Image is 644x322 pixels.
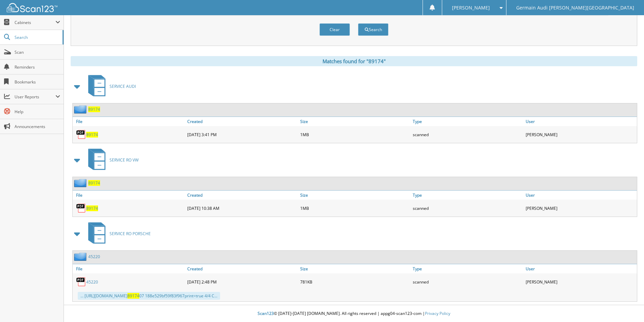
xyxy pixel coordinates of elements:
[15,34,59,40] span: Search
[411,191,524,200] a: Type
[88,180,100,186] a: 89174
[524,264,637,273] a: User
[411,275,524,289] div: scanned
[186,128,299,141] div: [DATE] 3:41 PM
[127,293,139,299] span: 89174
[524,191,637,200] a: User
[74,105,88,114] img: folder2.png
[15,49,60,55] span: Scan
[15,64,60,70] span: Reminders
[7,3,57,12] img: scan123-logo-white.svg
[76,129,86,140] img: PDF.png
[73,191,186,200] a: File
[74,179,88,187] img: folder2.png
[358,23,388,36] button: Search
[411,264,524,273] a: Type
[524,128,637,141] div: [PERSON_NAME]
[411,201,524,215] div: scanned
[524,117,637,126] a: User
[258,311,274,316] span: Scan123
[186,275,299,289] div: [DATE] 2:48 PM
[86,205,98,211] a: 89174
[84,147,139,173] a: SERVICE RO VW
[319,23,350,36] button: Clear
[186,117,299,126] a: Created
[299,191,411,200] a: Size
[84,220,151,247] a: SERVICE RO PORSCHE
[110,83,136,89] span: SERVICE AUDI
[610,290,644,322] iframe: Chat Widget
[15,94,55,100] span: User Reports
[84,73,136,100] a: SERVICE AUDI
[88,106,100,112] a: 89174
[110,231,151,237] span: SERVICE RO PORSCHE
[110,157,139,163] span: SERVICE RO VW
[15,124,60,129] span: Announcements
[186,201,299,215] div: [DATE] 10:38 AM
[524,201,637,215] div: [PERSON_NAME]
[425,311,450,316] a: Privacy Policy
[86,132,98,138] a: 89174
[411,128,524,141] div: scanned
[71,56,637,66] div: Matches found for "89174"
[186,264,299,273] a: Created
[73,264,186,273] a: File
[15,79,60,85] span: Bookmarks
[411,117,524,126] a: Type
[64,305,644,322] div: © [DATE]-[DATE] [DOMAIN_NAME]. All rights reserved | appg04-scan123-com |
[186,191,299,200] a: Created
[86,279,98,285] a: 45220
[299,201,411,215] div: 1MB
[299,117,411,126] a: Size
[15,109,60,115] span: Help
[76,203,86,213] img: PDF.png
[88,254,100,259] a: 45220
[524,275,637,289] div: [PERSON_NAME]
[452,6,490,10] span: [PERSON_NAME]
[78,292,220,300] div: ... [URL][DOMAIN_NAME] 07 188e529bf59f83f967print=true 4/4 C...
[74,252,88,261] img: folder2.png
[516,6,634,10] span: Germain Audi [PERSON_NAME][GEOGRAPHIC_DATA]
[299,128,411,141] div: 1MB
[15,20,55,25] span: Cabinets
[76,277,86,287] img: PDF.png
[299,275,411,289] div: 781KB
[73,117,186,126] a: File
[299,264,411,273] a: Size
